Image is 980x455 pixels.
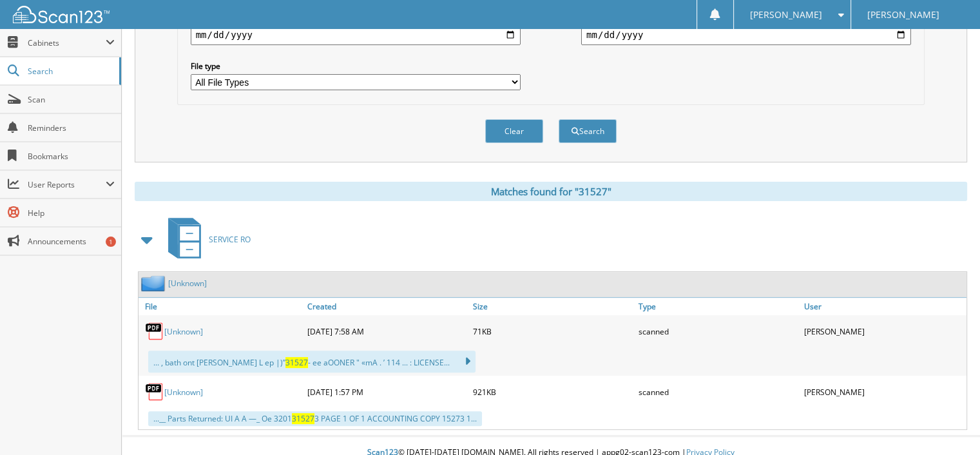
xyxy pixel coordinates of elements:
input: start [191,24,521,45]
span: [PERSON_NAME] [750,11,822,19]
div: ...__ Parts Returned: UI A A —_ Oe 3201 3 PAGE 1 OF 1 ACCOUNTING COPY 15273 1... [148,411,482,426]
img: scan123-logo-white.svg [13,6,110,23]
img: PDF.png [145,322,164,341]
div: [DATE] 7:58 AM [304,318,470,344]
a: [Unknown] [168,278,207,289]
div: scanned [635,379,801,405]
span: Search [28,66,113,77]
span: Reminders [28,122,115,133]
span: Scan [28,94,115,105]
span: SERVICE RO [209,234,251,245]
a: [Unknown] [164,387,203,398]
div: 71KB [470,318,635,344]
div: Matches found for "31527" [135,182,967,201]
img: folder2.png [141,275,168,291]
a: Size [470,298,635,315]
input: end [581,24,911,45]
div: [PERSON_NAME] [801,379,966,405]
div: [DATE] 1:57 PM [304,379,470,405]
img: PDF.png [145,382,164,402]
a: Created [304,298,470,315]
span: [PERSON_NAME] [867,11,939,19]
span: Cabinets [28,37,106,48]
button: Search [559,119,617,143]
a: User [801,298,966,315]
span: Bookmarks [28,151,115,162]
div: 1 [106,237,116,247]
span: User Reports [28,179,106,190]
div: 921KB [470,379,635,405]
div: scanned [635,318,801,344]
span: Announcements [28,236,115,247]
a: Type [635,298,801,315]
a: File [139,298,304,315]
label: File type [191,61,521,72]
span: Help [28,208,115,218]
div: [PERSON_NAME] [801,318,966,344]
span: 31527 [285,357,308,368]
span: 31527 [292,413,314,424]
a: SERVICE RO [160,214,251,265]
div: ... , bath ont [PERSON_NAME] L ep |)” - ee aOONER " «mA . ’ 114 ... : LICENSE... [148,351,476,373]
button: Clear [485,119,543,143]
a: [Unknown] [164,326,203,337]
